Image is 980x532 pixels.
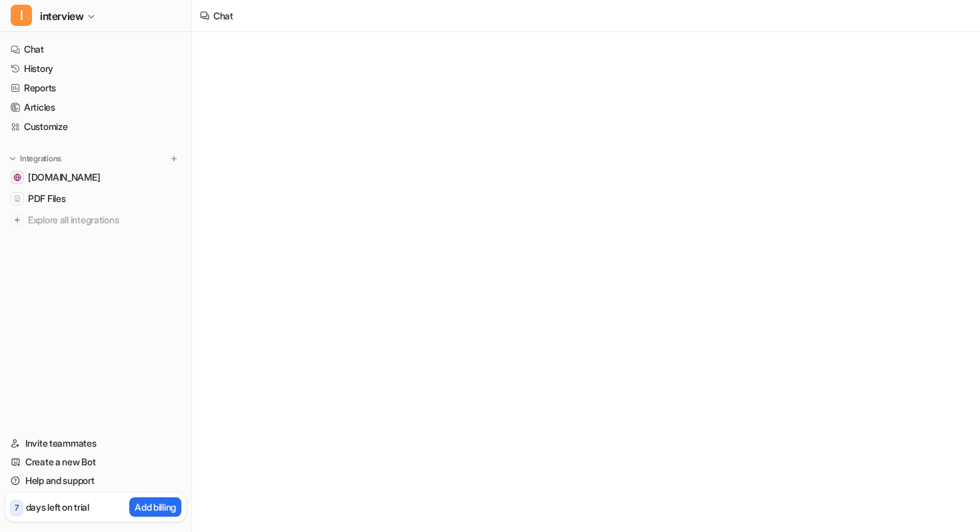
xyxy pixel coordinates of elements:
a: History [5,59,186,78]
a: Help and support [5,471,186,490]
a: PDF FilesPDF Files [5,189,186,208]
p: Add billing [135,500,176,514]
div: Chat [213,9,233,23]
img: PDF Files [13,195,21,203]
span: PDF Files [28,192,65,205]
button: Integrations [5,152,65,165]
img: explore all integrations [11,213,24,227]
a: Chat [5,40,186,59]
span: interview [40,7,83,25]
img: en.wikipedia.org [13,173,21,181]
a: en.wikipedia.org[DOMAIN_NAME] [5,168,186,187]
img: expand menu [8,154,17,163]
p: days left on trial [26,500,89,514]
img: menu_add.svg [169,154,179,163]
a: Customize [5,117,186,136]
a: Reports [5,79,186,97]
span: I [11,5,32,26]
span: Explore all integrations [28,209,181,231]
a: Create a new Bot [5,453,186,471]
p: Integrations [20,153,61,164]
p: 7 [15,502,19,514]
a: Articles [5,98,186,117]
a: Invite teammates [5,434,186,453]
button: Add billing [129,497,181,517]
a: Explore all integrations [5,211,186,229]
span: [DOMAIN_NAME] [28,171,100,184]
